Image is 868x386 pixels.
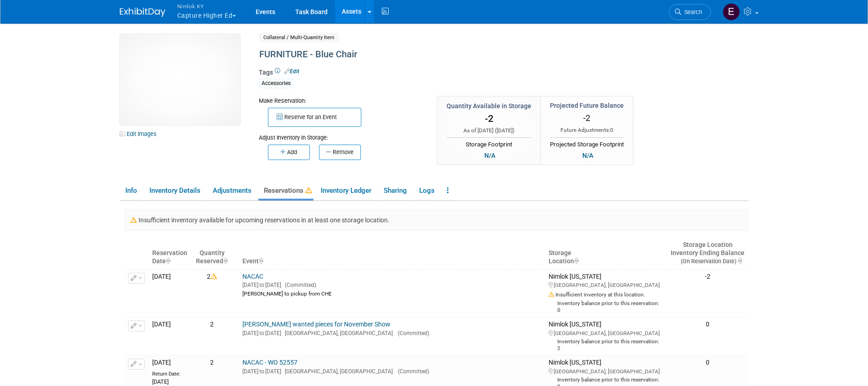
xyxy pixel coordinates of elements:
[315,183,376,199] a: Inventory Ledger
[242,329,541,337] div: [DATE] [DATE]
[667,237,748,269] th: Storage LocationInventory Ending Balance (On Reservation Date) : activate to sort column ascending
[281,368,393,375] span: [GEOGRAPHIC_DATA], [GEOGRAPHIC_DATA]
[673,258,736,265] span: (On Reservation Date)
[144,183,205,199] a: Inventory Details
[258,183,313,199] a: Reservations
[549,299,664,314] div: Inventory balance prior to this reservation: 0
[414,183,440,199] a: Logs
[681,9,702,15] span: Search
[549,273,664,314] div: Nimlok [US_STATE]
[149,317,193,355] td: [DATE]
[239,237,544,269] th: Event : activate to sort column ascending
[549,321,664,352] div: Nimlok [US_STATE]
[394,330,429,336] span: (Committed)
[259,33,339,42] span: Collateral / Multi-Quantity Item
[281,282,316,288] span: (Committed)
[549,292,555,297] i: Insufficient quantity available at storage location
[485,113,493,124] span: -2
[378,183,412,199] a: Sharing
[120,34,240,125] img: View Images
[550,126,624,134] div: Future Adjustments:
[583,113,591,123] span: -2
[671,359,745,367] div: 0
[268,145,310,160] button: Add
[268,108,361,127] button: Reserve for an Event
[497,127,513,134] span: [DATE]
[211,273,217,280] i: Insufficient quantity available at storage location
[549,367,664,375] div: [GEOGRAPHIC_DATA], [GEOGRAPHIC_DATA]
[242,281,541,289] div: [DATE] [DATE]
[192,269,231,317] td: 2
[256,46,673,63] div: FURNITURE - Blue Chair
[152,367,189,377] div: Return Date:
[258,368,265,375] span: to
[242,273,263,280] a: NACAC
[610,127,613,133] span: 0
[723,3,740,20] img: Elizabeth Griffin
[242,367,541,375] div: [DATE] [DATE]
[550,137,624,149] div: Projected Storage Footprint
[177,1,236,11] span: Nimlok KY
[192,237,231,269] th: Quantity&nbsp;&nbsp;&nbsp;Reserved : activate to sort column ascending
[259,68,673,94] div: Tags
[550,101,624,110] div: Projected Future Balance
[549,329,664,337] div: [GEOGRAPHIC_DATA], [GEOGRAPHIC_DATA]
[447,137,531,149] div: Storage Footprint
[242,289,541,297] div: [PERSON_NAME] to pickup from CHE
[447,101,531,110] div: Quantity Available in Storage
[259,96,424,105] div: Make Reservation:
[149,237,193,269] th: ReservationDate : activate to sort column ascending
[120,8,165,17] img: ExhibitDay
[258,282,265,288] span: to
[671,321,745,329] div: 0
[549,337,664,352] div: Inventory balance prior to this reservation: 2
[259,79,293,88] div: Accessories
[482,150,498,160] div: N/A
[549,289,664,298] div: Insufficient inventory at this location.
[149,269,193,317] td: [DATE]
[192,317,231,355] td: 2
[671,273,745,281] div: -2
[549,281,664,289] div: [GEOGRAPHIC_DATA], [GEOGRAPHIC_DATA]
[120,183,142,199] a: Info
[669,4,711,20] a: Search
[242,359,298,366] a: NACAC - WO 52557
[545,237,668,269] th: Storage Location : activate to sort column ascending
[281,330,393,336] span: [GEOGRAPHIC_DATA], [GEOGRAPHIC_DATA]
[319,145,361,160] button: Remove
[580,150,596,160] div: N/A
[207,183,257,199] a: Adjustments
[152,377,189,386] div: [DATE]
[284,68,299,75] a: Edit
[124,210,749,231] div: Insufficient inventory available for upcoming reservations in at least one storage location.
[259,127,424,142] div: Adjust Inventory in Storage:
[120,128,160,140] a: Edit Images
[242,321,390,328] a: [PERSON_NAME] wanted pieces for November Show
[394,368,429,375] span: (Committed)
[258,330,265,336] span: to
[447,127,531,135] div: As of [DATE] ( )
